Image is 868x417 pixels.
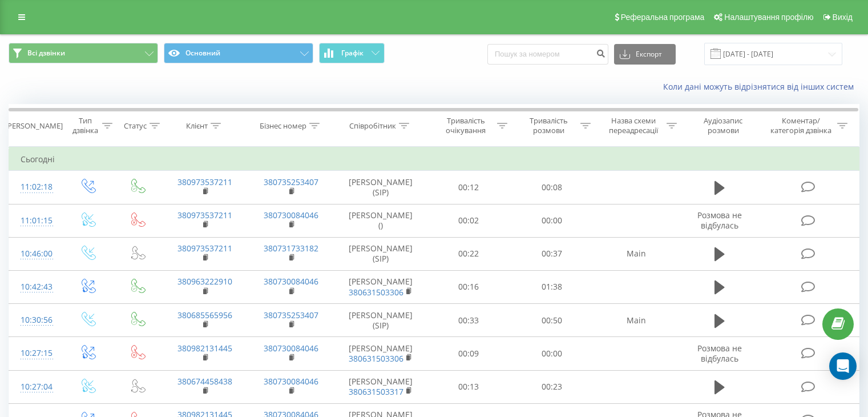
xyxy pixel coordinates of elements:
[21,243,51,265] div: 10:46:00
[510,304,593,337] td: 00:50
[27,49,65,58] span: Всі дзвінки
[427,370,510,403] td: 00:13
[319,43,385,63] button: Графік
[349,386,403,397] a: 380631503317
[21,342,51,364] div: 10:27:15
[21,376,51,398] div: 10:27:04
[264,376,318,387] a: 380730084046
[264,310,318,320] a: 380735253407
[614,44,676,65] button: Експорт
[334,270,427,303] td: [PERSON_NAME]
[593,304,679,337] td: Main
[427,237,510,270] td: 00:22
[724,13,813,22] span: Налаштування профілю
[260,121,306,131] div: Бізнес номер
[177,243,232,254] a: 380973537211
[177,177,232,187] a: 380973537211
[341,49,364,57] span: Графік
[833,13,853,22] span: Вихід
[349,121,396,131] div: Співробітник
[21,210,51,232] div: 11:01:15
[690,116,757,135] div: Аудіозапис розмови
[186,121,208,131] div: Клієнт
[177,310,232,320] a: 380685565956
[334,171,427,204] td: [PERSON_NAME] (SIP)
[177,376,232,387] a: 380674458438
[663,81,859,92] a: Коли дані можуть відрізнятися вiд інших систем
[164,43,313,63] button: Основний
[427,304,510,337] td: 00:33
[5,121,63,131] div: [PERSON_NAME]
[264,177,318,187] a: 380735253407
[177,276,232,287] a: 380963222910
[21,276,51,298] div: 10:42:43
[427,171,510,204] td: 00:12
[427,337,510,370] td: 00:09
[510,237,593,270] td: 00:37
[510,204,593,237] td: 00:00
[621,13,705,22] span: Реферальна програма
[510,171,593,204] td: 00:08
[21,176,51,198] div: 11:02:18
[264,343,318,354] a: 380730084046
[264,243,318,254] a: 380731733182
[334,370,427,403] td: [PERSON_NAME]
[177,210,232,220] a: 380973537211
[264,276,318,287] a: 380730084046
[9,148,859,171] td: Сьогодні
[604,116,664,135] div: Назва схеми переадресації
[334,237,427,270] td: [PERSON_NAME] (SIP)
[593,237,679,270] td: Main
[520,116,578,135] div: Тривалість розмови
[177,343,232,354] a: 380982131445
[349,287,403,298] a: 380631503306
[72,116,99,135] div: Тип дзвінка
[21,309,51,331] div: 10:30:56
[697,210,742,231] span: Розмова не відбулась
[438,116,495,135] div: Тривалість очікування
[510,337,593,370] td: 00:00
[334,204,427,237] td: [PERSON_NAME] ()
[697,343,742,364] span: Розмова не відбулась
[264,210,318,220] a: 380730084046
[349,353,403,364] a: 380631503306
[9,43,158,63] button: Всі дзвінки
[487,44,608,65] input: Пошук за номером
[510,370,593,403] td: 00:23
[768,116,834,135] div: Коментар/категорія дзвінка
[427,270,510,303] td: 00:16
[427,204,510,237] td: 00:02
[334,304,427,337] td: [PERSON_NAME] (SIP)
[334,337,427,370] td: [PERSON_NAME]
[510,270,593,303] td: 01:38
[124,121,147,131] div: Статус
[829,352,857,380] div: Open Intercom Messenger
